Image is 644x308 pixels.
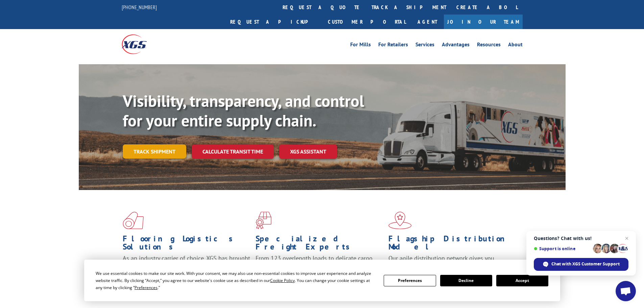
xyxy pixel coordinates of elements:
div: We use essential cookies to make our site work. With your consent, we may also use non-essential ... [96,270,376,291]
h1: Flooring Logistics Solutions [123,235,251,254]
a: Request a pickup [225,15,323,29]
span: As an industry carrier of choice, XGS has brought innovation and dedication to flooring logistics... [123,254,250,278]
button: Accept [496,275,548,286]
img: xgs-icon-focused-on-flooring-red [256,212,271,229]
a: For Retailers [378,42,408,49]
a: Services [415,42,434,49]
span: Close chat [623,234,631,242]
button: Preferences [384,275,436,286]
button: Decline [440,275,492,286]
a: XGS ASSISTANT [279,144,337,159]
span: Support is online [534,246,591,251]
a: For Mills [350,42,371,49]
div: Cookie Consent Prompt [84,260,560,301]
span: Preferences [135,285,158,290]
a: Advantages [442,42,470,49]
img: xgs-icon-total-supply-chain-intelligence-red [123,212,144,229]
span: Cookie Policy [270,278,295,283]
a: Track shipment [123,144,186,159]
h1: Specialized Freight Experts [256,235,383,254]
h1: Flagship Distribution Model [388,235,516,254]
a: [PHONE_NUMBER] [122,4,157,10]
img: xgs-icon-flagship-distribution-model-red [388,212,412,229]
a: Calculate transit time [192,144,274,159]
div: Open chat [616,281,636,301]
div: Chat with XGS Customer Support [534,258,628,271]
p: From 123 overlength loads to delicate cargo, our experienced staff knows the best way to move you... [256,254,383,284]
a: About [508,42,523,49]
span: Questions? Chat with us! [534,236,628,241]
a: Customer Portal [323,15,411,29]
b: Visibility, transparency, and control for your entire supply chain. [123,90,364,131]
span: Our agile distribution network gives you nationwide inventory management on demand. [388,254,513,270]
a: Resources [477,42,501,49]
a: Agent [411,15,444,29]
span: Chat with XGS Customer Support [551,261,620,267]
a: Join Our Team [444,15,523,29]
